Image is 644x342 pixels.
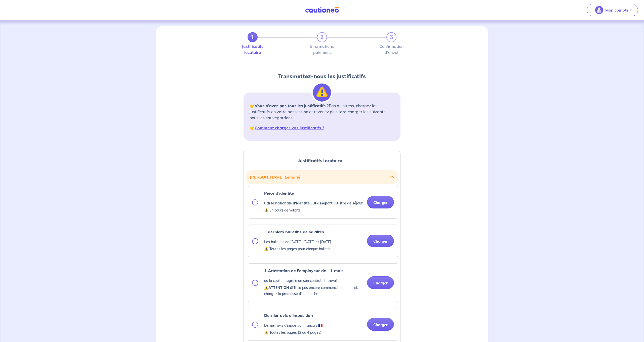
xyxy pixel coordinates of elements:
h2: Transmettez-nous les justificatifs [244,72,400,80]
a: Comment charger vos justificatifs ? [255,125,324,130]
p: OU OU [264,200,363,206]
strong: Carte nationale d'identité [264,201,310,205]
strong: Titre de séjour [338,201,363,205]
strong: ATTENTION : [268,285,291,290]
img: info.svg [252,199,258,205]
button: Charger [367,196,394,208]
label: Informations paiement [317,44,327,54]
img: info.svg [252,280,258,286]
button: Charger [367,276,394,289]
strong: 1 Attestation de l'employeur de - 1 mois [264,268,343,273]
strong: 3 derniers bulletins de salaires [264,229,324,234]
div: categoryName: pay-slip, userCategory: cdi-without-trial [248,225,398,257]
p: ⚠️ Toutes les pages pour chaque bulletin [264,246,331,252]
strong: Pièce d’identité [264,191,294,196]
p: ou la copie Intégrale de son contrat de travail. [264,278,363,284]
button: illu_account_valid_menu.svgMon compte [587,4,638,16]
button: Charger [367,235,394,247]
p: Les bulletins de [DATE], [DATE] et [DATE] [264,239,331,245]
label: Confirmation d'envoi [386,44,396,54]
div: categoryName: tax-assessment, userCategory: cdi-without-trial [248,308,398,341]
p: Dernier avis d'imposition français 🇫🇷. [264,322,323,328]
label: Justificatifs locataire [248,44,258,54]
span: Justificatifs locataire [298,157,342,164]
img: Cautioneo [303,7,341,13]
strong: Passeport [315,201,333,205]
p: ⚠️ En cours de validité [264,207,363,213]
p: Mon compte [605,7,629,13]
strong: Dernier avis d'imposition [264,313,313,318]
img: illu_account_valid_menu.svg [595,6,603,14]
p: ⚠️ S'il n’a pas encore commencé son emploi, chargez la promesse d’embauche [264,285,363,297]
img: info.svg [252,322,258,328]
strong: Vous n’avez pas tous les justificatifs ? [255,103,329,108]
img: info.svg [252,238,258,244]
button: [PERSON_NAME] Lemarié [250,172,394,182]
div: categoryName: national-id, userCategory: cdi-without-trial [248,186,398,219]
p: 👉 [250,125,394,131]
a: 1 [248,32,258,42]
div: categoryName: employment-contract, userCategory: cdi-without-trial [248,263,398,302]
p: ⚠️ Toutes les pages (3 ou 4 pages) [264,329,323,335]
p: 👉 Pas de stress, chargez les justificatifs en votre possession et revenez plus tard charger les s... [250,103,394,121]
button: Charger [367,318,394,331]
img: illu_alert.svg [313,83,331,102]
